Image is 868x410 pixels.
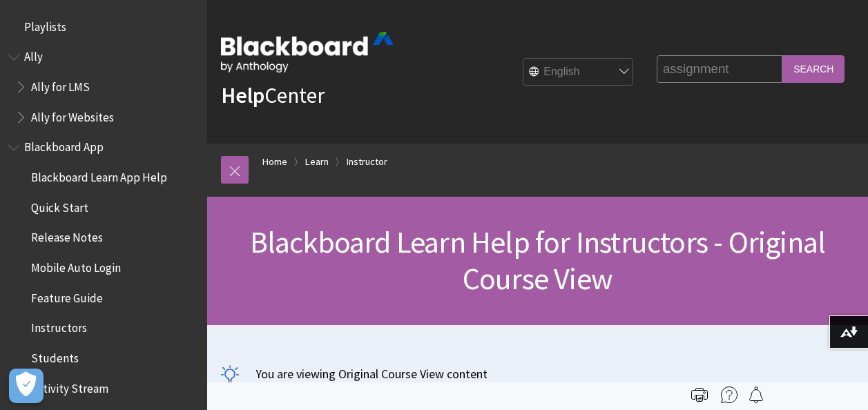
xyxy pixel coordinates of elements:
[221,81,325,109] a: HelpCenter
[31,166,167,184] span: Blackboard Learn App Help
[31,346,79,365] span: Students
[9,369,44,403] button: Open Preferences
[8,46,199,129] nav: Book outline for Anthology Ally Help
[31,377,108,396] span: Activity Stream
[31,317,87,335] span: Instructors
[262,153,287,170] a: Home
[31,226,103,245] span: Release Notes
[721,387,737,403] img: More help
[691,387,708,403] img: Print
[347,153,387,170] a: Instructor
[24,15,66,34] span: Playlists
[221,365,854,382] p: You are viewing Original Course View content
[250,223,826,297] span: Blackboard Learn Help for Instructors - Original Course View
[523,59,634,86] select: Site Language Selector
[31,196,88,215] span: Quick Start
[31,106,114,124] span: Ally for Websites
[748,387,764,403] img: Follow this page
[8,15,199,39] nav: Book outline for Playlists
[221,81,264,109] strong: Help
[31,75,90,94] span: Ally for LMS
[782,55,845,82] input: Search
[24,136,104,155] span: Blackboard App
[31,256,121,275] span: Mobile Auto Login
[24,46,43,64] span: Ally
[305,153,329,170] a: Learn
[221,32,394,72] img: Blackboard by Anthology
[31,286,103,305] span: Feature Guide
